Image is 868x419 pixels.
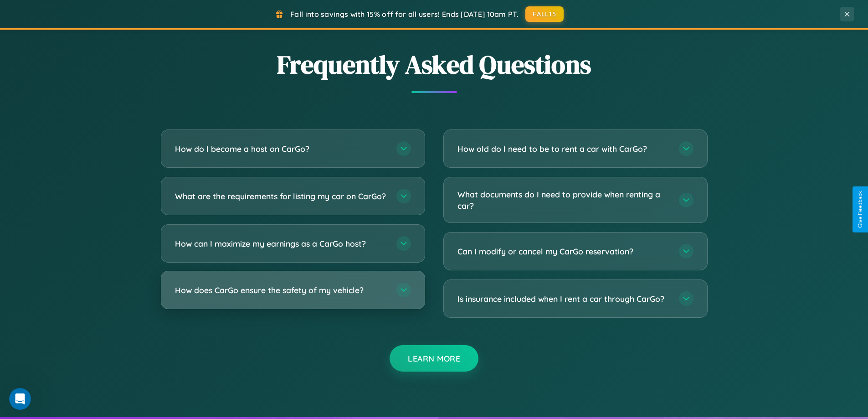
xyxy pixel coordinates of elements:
[175,238,387,249] h3: How can I maximize my earnings as a CarGo host?
[525,6,564,22] button: FALL15
[457,293,670,305] h3: Is insurance included when I rent a car through CarGo?
[161,47,708,82] h2: Frequently Asked Questions
[457,189,670,211] h3: What documents do I need to provide when renting a car?
[390,345,478,372] button: Learn More
[457,143,670,155] h3: How old do I need to be to rent a car with CarGo?
[290,10,519,19] span: Fall into savings with 15% off for all users! Ends [DATE] 10am PT.
[175,143,387,155] h3: How do I become a host on CarGo?
[9,388,31,410] iframe: Intercom live chat
[457,246,670,257] h3: Can I modify or cancel my CarGo reservation?
[857,191,863,228] div: Give Feedback
[175,191,387,202] h3: What are the requirements for listing my car on CarGo?
[175,285,387,296] h3: How does CarGo ensure the safety of my vehicle?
